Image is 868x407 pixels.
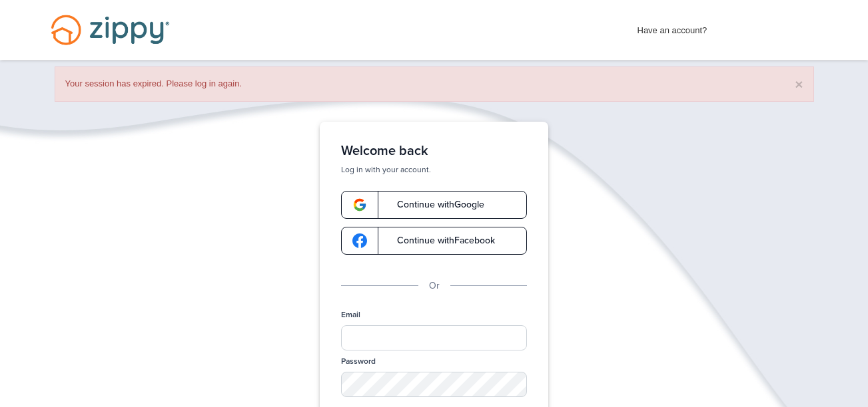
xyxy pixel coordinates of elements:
[341,325,527,350] input: Email
[638,17,707,38] span: Have an account?
[795,77,803,91] button: ×
[341,143,527,159] h1: Welcome back
[384,200,484,209] span: Continue with Google
[341,191,527,219] a: google-logoContinue withGoogle
[341,356,376,367] label: Password
[341,227,527,255] a: google-logoContinue withFacebook
[384,236,495,245] span: Continue with Facebook
[352,198,367,212] img: google-logo
[341,164,527,175] p: Log in with your account.
[55,67,814,102] div: Your session has expired. Please log in again.
[429,279,440,293] p: Or
[341,372,527,397] input: Password
[352,233,367,248] img: google-logo
[341,309,360,321] label: Email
